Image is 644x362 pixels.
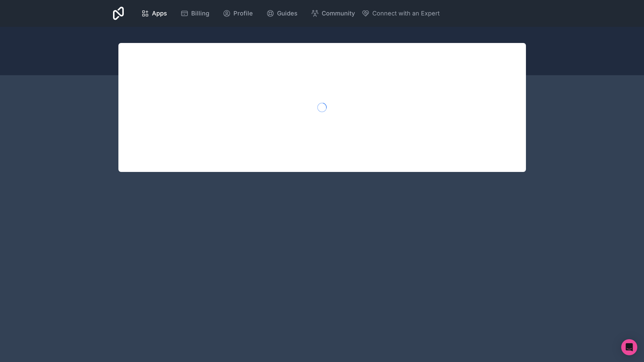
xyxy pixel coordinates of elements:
span: Profile [233,9,253,18]
div: Open Intercom Messenger [621,339,637,355]
a: Billing [175,6,215,21]
span: Community [322,9,355,18]
a: Profile [217,6,258,21]
span: Guides [277,9,298,18]
span: Apps [152,9,167,18]
span: Billing [191,9,209,18]
button: Connect with an Expert [362,9,440,18]
span: Connect with an Expert [372,9,440,18]
a: Apps [136,6,172,21]
a: Community [306,6,360,21]
a: Guides [261,6,303,21]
